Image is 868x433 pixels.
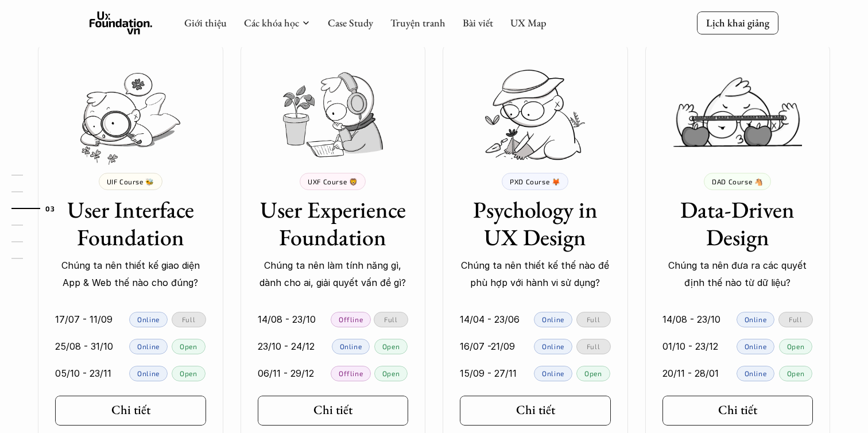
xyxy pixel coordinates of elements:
[584,369,602,377] p: Open
[328,16,373,29] a: Case Study
[258,365,314,382] p: 06/11 - 29/12
[258,396,409,426] a: Chi tiết
[745,342,767,350] p: Online
[45,204,55,212] strong: 03
[384,315,397,323] p: Full
[184,16,227,29] a: Giới thiệu
[390,16,445,29] a: Truyện tranh
[712,177,763,185] p: DAD Course 🐴
[313,403,352,417] h5: Chi tiết
[382,369,400,377] p: Open
[745,315,767,323] p: Online
[662,396,813,426] a: Chi tiết
[587,342,600,350] p: Full
[11,202,66,215] a: 03
[137,369,160,377] p: Online
[55,396,206,426] a: Chi tiết
[542,369,564,377] p: Online
[662,311,720,328] p: 14/08 - 23/10
[137,342,160,350] p: Online
[460,257,611,292] p: Chúng ta nên thiết kế thế nào để phù hợp với hành vi sử dụng?
[662,257,813,292] p: Chúng ta nên đưa ra các quyết định thế nào từ dữ liệu?
[107,177,154,185] p: UIF Course 🐝
[542,342,564,350] p: Online
[258,196,409,251] h3: User Experience Foundation
[510,16,547,29] a: UX Map
[137,315,160,323] p: Online
[460,196,611,251] h3: Psychology in UX Design
[745,369,767,377] p: Online
[587,315,600,323] p: Full
[339,369,363,377] p: Offline
[718,403,757,417] h5: Chi tiết
[787,369,804,377] p: Open
[516,403,555,417] h5: Chi tiết
[542,315,564,323] p: Online
[789,315,802,323] p: Full
[340,342,362,350] p: Online
[180,369,197,377] p: Open
[180,342,197,350] p: Open
[460,396,611,426] a: Chi tiết
[258,311,316,328] p: 14/08 - 23/10
[339,315,363,323] p: Offline
[662,365,719,382] p: 20/11 - 28/01
[460,338,515,355] p: 16/07 -21/09
[111,403,150,417] h5: Chi tiết
[706,16,769,29] p: Lịch khai giảng
[244,16,299,29] a: Các khóa học
[55,196,206,251] h3: User Interface Foundation
[697,11,778,34] a: Lịch khai giảng
[460,311,520,328] p: 14/04 - 23/06
[258,338,315,355] p: 23/10 - 24/12
[662,196,813,251] h3: Data-Driven Design
[463,16,493,29] a: Bài viết
[662,338,718,355] p: 01/10 - 23/12
[182,315,195,323] p: Full
[787,342,804,350] p: Open
[55,257,206,292] p: Chúng ta nên thiết kế giao diện App & Web thế nào cho đúng?
[258,257,409,292] p: Chúng ta nên làm tính năng gì, dành cho ai, giải quyết vấn đề gì?
[510,177,560,185] p: PXD Course 🦊
[460,365,517,382] p: 15/09 - 27/11
[308,177,358,185] p: UXF Course 🦁
[382,342,400,350] p: Open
